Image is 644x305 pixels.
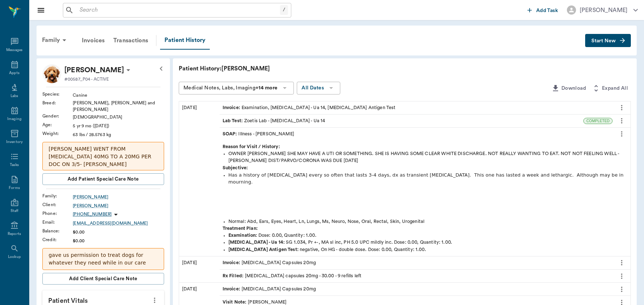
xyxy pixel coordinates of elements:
[73,194,164,200] a: [PERSON_NAME]
[280,5,288,15] div: /
[9,70,19,76] div: Appts
[73,100,164,113] div: [PERSON_NAME], [PERSON_NAME] and [PERSON_NAME]
[42,210,73,217] div: Phone :
[73,123,164,129] div: 5 yr 9 mo ([DATE])
[42,201,73,208] div: Client :
[228,233,257,238] strong: Examination :
[42,113,73,119] div: Gender :
[228,240,285,244] strong: [MEDICAL_DATA] - Ua 14 :
[11,93,18,99] div: Labs
[64,76,109,82] p: #00587_P04 - ACTIVE
[179,64,398,73] p: Patient History: [PERSON_NAME]
[425,247,426,252] span: .
[77,32,109,49] a: Invoices
[7,116,22,122] div: Imaging
[8,254,21,260] div: Lookup
[73,229,164,235] div: $0.00
[73,114,164,120] div: [DEMOGRAPHIC_DATA]
[11,208,18,214] div: Staff
[286,240,394,244] span: SG 1.034, Pr +-, MA sl inc, PH 5.0 UPC mildly inc.
[10,162,19,168] div: Tasks
[73,92,164,99] div: Canine
[223,286,316,293] div: [MEDICAL_DATA] Capsules 20mg
[34,3,48,18] button: Close drawer
[42,173,164,185] button: Add patient Special Care Note
[223,259,316,266] div: [MEDICAL_DATA] Capsules 20mg
[228,239,628,246] div: Dose: 0.00, Quantity: 1.00
[42,236,73,243] div: Credit :
[68,175,139,183] span: Add patient Special Care Note
[548,82,589,95] button: Download
[616,256,628,269] button: more
[451,240,452,244] span: .
[228,247,299,252] strong: [MEDICAL_DATA] Antigen Test :
[602,84,628,93] span: Expand All
[228,150,628,164] div: OWNER [PERSON_NAME] SHE MAY HAVE A UTI OR SOMETHING. SHE IS HAVING SOME CLEAR WHITE DISCHARGE. NO...
[223,104,396,111] div: Examination, [MEDICAL_DATA] - Ua 14, [MEDICAL_DATA] Antigen Test
[223,273,361,279] div: [MEDICAL_DATA] capsules 20mg - 30.00 - 9 refills left
[42,100,73,106] div: Breed :
[42,193,73,199] div: Family :
[616,128,628,140] button: more
[561,3,644,17] button: [PERSON_NAME]
[580,6,628,15] div: [PERSON_NAME]
[49,145,158,168] p: [PERSON_NAME] WENT FROM [MEDICAL_DATA] 40MG TO A 20MG PER DOC ON 3/5- [PERSON_NAME]
[223,131,294,138] div: Illness - [PERSON_NAME]
[179,256,220,282] div: [DATE]
[616,101,628,114] button: more
[223,131,239,138] span: SOAP :
[42,130,73,137] div: Weight :
[109,32,152,49] a: Transactions
[297,82,340,94] button: All Dates
[223,273,245,279] span: Rx Filled :
[73,202,164,209] a: [PERSON_NAME]
[223,104,242,111] span: Invoice :
[583,118,613,124] div: COMPLETED
[73,211,111,217] p: [PHONE_NUMBER]
[584,118,612,124] span: COMPLETED
[223,226,258,231] strong: Treatment Plan:
[64,64,124,76] div: Kate Rhyne
[616,270,628,282] button: more
[255,85,277,90] b: +14 more
[315,233,317,238] span: .
[524,3,561,17] button: Add Task
[49,251,158,267] p: gave us permission to treat dogs for whatever they need while in our care
[7,280,25,298] iframe: Intercom live chat
[300,247,368,252] span: negative, On HG - double dose.
[42,121,73,128] div: Age :
[228,171,628,185] p: Has a history of [MEDICAL_DATA] every so often that lasts 3-4 days, dx as transient [MEDICAL_DATA...
[42,91,73,97] div: Species :
[6,139,23,145] div: Inventory
[228,232,628,239] div: Dose: 0.00, Quantity: 1.00
[223,117,325,124] div: Zoetis Lab - [MEDICAL_DATA] - Ua 14
[228,218,628,225] div: Normal: Abd, Ears, Eyes, Heart, Ln, Lungs, Ms, Neuro, Nose, Oral, Rectal, Skin, Urogenital
[38,31,73,49] div: Family
[616,115,628,127] button: more
[73,238,164,244] div: $0.00
[42,228,73,234] div: Balance :
[223,144,280,149] strong: Reason for Visit / History:
[77,5,280,15] input: Search
[6,47,23,53] div: Messages
[223,286,242,293] span: Invoice :
[228,246,628,253] div: Dose: 0.00, Quantity: 1.00
[589,82,631,95] button: Expand All
[64,64,124,76] p: [PERSON_NAME]
[42,219,73,225] div: Email :
[160,31,210,50] a: Patient History
[73,220,164,227] a: [EMAIL_ADDRESS][DOMAIN_NAME]
[223,259,242,266] span: Invoice :
[179,101,220,256] div: [DATE]
[223,117,244,124] span: Lab Test :
[223,166,248,170] strong: Subjective:
[42,273,164,285] button: Add client Special Care Note
[183,84,277,93] div: Medical Notes, Labs, Imaging
[42,64,61,83] img: Profile Image
[616,283,628,296] button: more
